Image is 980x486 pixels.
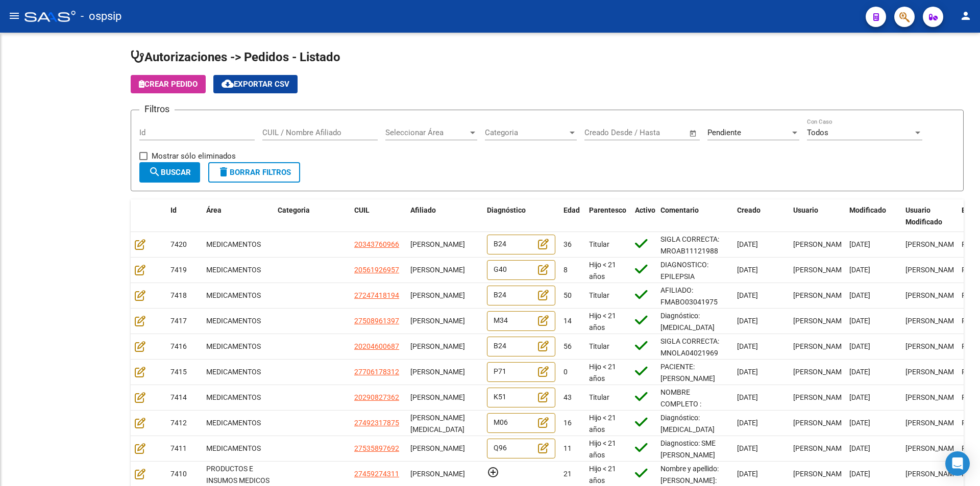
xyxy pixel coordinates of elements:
span: [DATE] [849,393,870,401]
span: 0 [563,368,568,376]
span: Buscar [149,168,191,177]
span: Activo [635,206,655,214]
span: [DATE] [737,291,758,299]
span: Pendiente [707,128,741,137]
div: K51 [487,388,555,407]
span: Hijo < 21 años [589,439,616,459]
span: [PERSON_NAME] [793,291,848,299]
span: Titular [589,342,609,350]
span: Categoria [485,128,568,137]
span: MEDICAMENTOS [206,291,261,299]
span: [DATE] [737,444,758,452]
span: [DATE] [737,240,758,248]
span: MEDICAMENTOS [206,393,261,401]
span: [DATE] [737,419,758,427]
span: Id [170,206,177,214]
span: Modificado [849,206,886,214]
span: [DATE] [737,393,758,401]
span: Comentario [660,206,699,214]
div: B24 [487,286,555,305]
span: MEDICAMENTOS [206,266,261,274]
div: M06 [487,413,555,433]
span: [PERSON_NAME] [793,470,848,478]
span: [PERSON_NAME] [410,393,465,401]
datatable-header-cell: Diagnóstico [483,199,559,233]
span: 7419 [170,266,187,274]
span: 16 [563,419,572,427]
div: Q96 [487,439,555,458]
button: Crear Pedido [131,75,206,93]
span: Exportar CSV [222,80,289,89]
span: [PERSON_NAME] [905,266,960,274]
span: [DATE] [849,240,870,248]
span: 43 [563,393,572,401]
span: [PERSON_NAME] [410,240,465,248]
span: [PERSON_NAME] [905,393,960,401]
span: [PERSON_NAME] [793,444,848,452]
span: 36 [563,240,572,248]
span: 20204600687 [354,342,399,350]
datatable-header-cell: Creado [733,199,789,233]
span: [DATE] [737,342,758,350]
span: Usuario Modificado [905,206,942,226]
span: [PERSON_NAME] [410,317,465,325]
span: Diagnóstico: [MEDICAL_DATA] Médico Tratante: [PERSON_NAME] Teléfono: [PHONE_NUMBER]/[PHONE_NUMBER... [660,312,784,447]
datatable-header-cell: Afiliado [406,199,483,233]
button: Buscar [139,162,200,183]
span: Mostrar sólo eliminados [152,150,236,162]
mat-icon: add_circle_outline [487,466,499,478]
span: DIAGNOSTICO: EPILEPSIA ESPASTICA Médico Tratante: [PERSON_NAME] Tel: [PHONE_NUMBER] Correo electr... [660,261,727,396]
mat-icon: cloud_download [222,78,234,90]
span: SIGLA CORRECTA: MNOLA04021969 Médico Tratante: [PERSON_NAME] Correo electrónico: [EMAIL_ADDRESS][... [660,337,784,484]
span: [PERSON_NAME] [905,291,960,299]
span: 56 [563,342,572,350]
span: [PERSON_NAME] [793,342,848,350]
mat-icon: search [149,166,161,178]
span: [DATE] [737,368,758,376]
datatable-header-cell: Usuario [789,199,845,233]
span: 7410 [170,470,187,478]
span: Hijo < 21 años [589,465,616,484]
span: [DATE] [737,317,758,325]
span: Afiliado [410,206,436,214]
span: Diagnóstico [487,206,526,214]
span: Borrar Filtros [217,168,291,177]
button: Open calendar [688,127,699,139]
span: [PERSON_NAME] [905,317,960,325]
span: [PERSON_NAME] [905,368,960,376]
datatable-header-cell: Id [166,199,202,233]
span: 50 [563,291,572,299]
span: [DATE] [849,266,870,274]
span: - ospsip [81,5,121,28]
span: [PERSON_NAME][MEDICAL_DATA] [410,414,465,433]
div: P71 [487,362,555,382]
span: PRODUCTOS E INSUMOS MEDICOS [206,465,269,484]
datatable-header-cell: Edad [559,199,585,233]
span: [PERSON_NAME] [905,342,960,350]
span: [PERSON_NAME] [905,240,960,248]
span: [DATE] [849,291,870,299]
span: 20561926957 [354,266,399,274]
span: 8 [563,266,568,274]
span: MEDICAMENTOS [206,368,261,376]
h3: Filtros [139,102,175,116]
mat-icon: delete [217,166,230,178]
span: 27508961397 [354,317,399,325]
input: Fecha fin [635,128,684,137]
span: Titular [589,291,609,299]
span: Parentesco [589,206,626,214]
div: M34 [487,311,555,331]
span: Hijo < 21 años [589,312,616,331]
span: 20290827362 [354,393,399,401]
span: [PERSON_NAME] [793,393,848,401]
span: [DATE] [849,444,870,452]
span: [PERSON_NAME] [905,470,960,478]
input: Fecha inicio [584,128,626,137]
span: 7420 [170,240,187,248]
span: 27706178312 [354,368,399,376]
mat-icon: menu [8,10,20,22]
span: 11 [563,444,572,452]
datatable-header-cell: Activo [631,199,656,233]
span: Edad [563,206,580,214]
datatable-header-cell: Usuario Modificado [901,199,958,233]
